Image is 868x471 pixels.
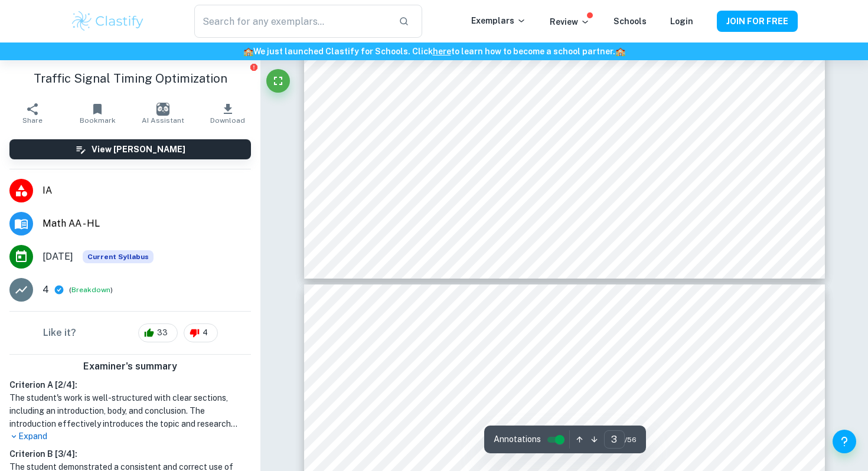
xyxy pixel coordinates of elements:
[615,47,625,56] span: 🏫
[9,447,251,460] h6: Criterion B [ 3 / 4 ]:
[130,97,195,130] button: AI Assistant
[614,17,647,26] a: Schools
[5,359,256,374] h6: Examiner's summary
[9,378,251,391] h6: Criterion A [ 2 / 4 ]:
[471,14,526,27] p: Exemplars
[70,9,145,33] img: Clastify logo
[550,15,590,28] p: Review
[43,184,251,198] span: IA
[142,116,184,125] span: AI Assistant
[80,116,116,125] span: Bookmark
[195,97,260,130] button: Download
[65,97,130,130] button: Bookmark
[670,17,693,26] a: Login
[156,103,169,116] img: AI Assistant
[43,326,76,340] h6: Like it?
[625,434,637,445] span: / 56
[83,250,154,263] span: Current Syllabus
[9,139,251,159] button: View [PERSON_NAME]
[43,283,49,297] p: 4
[717,11,798,32] button: JOIN FOR FREE
[9,70,251,87] h1: Traffic Signal Timing Optimization
[9,391,251,430] h1: The student's work is well-structured with clear sections, including an introduction, body, and c...
[210,116,245,125] span: Download
[151,327,174,339] span: 33
[196,327,214,339] span: 4
[92,143,185,156] h6: View [PERSON_NAME]
[43,250,73,264] span: [DATE]
[83,250,154,263] div: This exemplar is based on the current syllabus. Feel free to refer to it for inspiration/ideas wh...
[2,45,866,58] h6: We just launched Clastify for Schools. Click to learn how to become a school partner.
[43,217,251,231] span: Math AA - HL
[9,430,251,443] p: Expand
[69,284,113,296] span: ( )
[433,47,451,56] a: here
[22,116,43,125] span: Share
[249,63,258,71] button: Report issue
[194,5,389,38] input: Search for any exemplars...
[266,69,290,93] button: Fullscreen
[184,323,218,342] div: 4
[494,433,541,446] span: Annotations
[243,47,253,56] span: 🏫
[71,284,110,295] button: Breakdown
[833,430,856,453] button: Help and Feedback
[138,323,178,342] div: 33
